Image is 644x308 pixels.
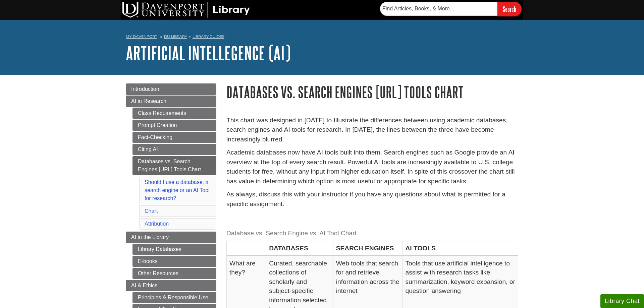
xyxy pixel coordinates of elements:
[126,32,518,43] nav: breadcrumb
[497,2,522,16] input: Search
[380,2,522,16] form: Searches DU Library's articles, books, and more
[226,116,518,144] p: This chart was designed in [DATE] to Illustrate the differences between using academic databases,...
[126,280,216,291] a: AI & Ethics
[193,34,224,39] a: Library Guides
[132,292,216,303] a: Principles & Responsible Use
[132,156,216,175] a: Databases vs. Search Engines [URL] Tools Chart
[132,132,216,143] a: Fact-Checking
[132,244,216,255] a: Library Databases
[126,43,290,63] a: Artificial Intellegence (AI)
[131,86,159,92] span: Introduction
[145,208,158,214] a: Chart
[126,34,157,40] a: My Davenport
[126,83,216,95] a: Introduction
[145,221,169,227] a: Attribution
[132,108,216,119] a: Class Requirements
[132,120,216,131] a: Prompt Creation
[402,241,518,256] th: AI TOOLS
[164,34,187,39] a: DU Library
[131,283,157,288] span: AI & Ethics
[122,2,250,18] img: DU Library
[380,2,497,16] input: Find Articles, Books, & More...
[600,294,644,308] button: Library Chat
[131,234,169,240] span: AI in the Library
[132,256,216,267] a: E-books
[333,241,402,256] th: SEARCH ENGINES
[226,190,518,209] p: As always, discuss this with your instructor if you have any questions about what is permitted fo...
[266,241,333,256] th: DATABASES
[131,98,166,104] span: AI in Research
[132,268,216,279] a: Other Resources
[126,96,216,107] a: AI in Research
[226,226,518,241] caption: Database vs. Search Engine vs. AI Tool Chart
[226,83,518,101] h1: Databases vs. Search Engines [URL] Tools Chart
[226,148,518,186] p: Academic databases now have AI tools built into them. Search engines such as Google provide an AI...
[126,232,216,243] a: AI in the Library
[145,179,210,201] a: Should I use a database, a search engine or an AI Tool for research?
[132,144,216,155] a: Citing AI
